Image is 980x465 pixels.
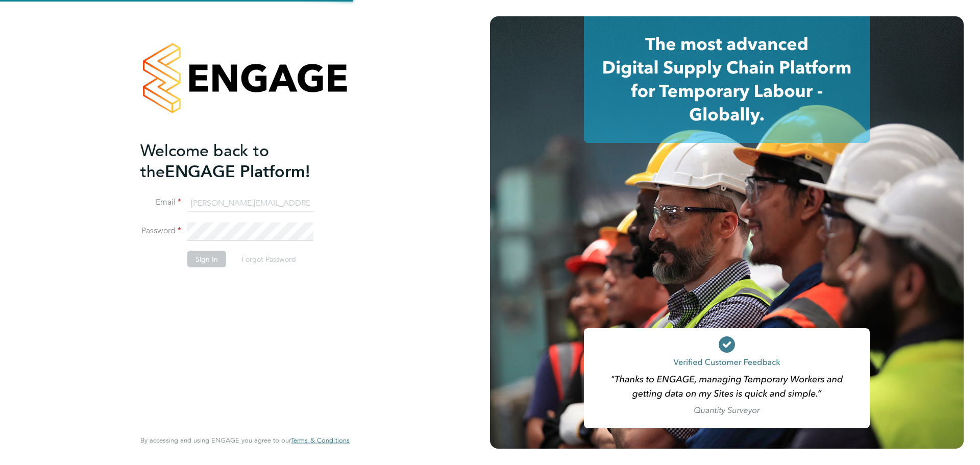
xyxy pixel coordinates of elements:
span: By accessing and using ENGAGE you agree to our [140,436,350,445]
a: Terms & Conditions [291,436,350,445]
span: Terms & Conditions [291,436,350,445]
button: Sign In [187,251,226,267]
h2: ENGAGE Platform! [140,140,339,182]
label: Email [140,197,181,208]
input: Enter your work email... [187,194,313,212]
button: Forgot Password [233,251,304,267]
span: Welcome back to the [140,140,269,181]
label: Password [140,226,181,236]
